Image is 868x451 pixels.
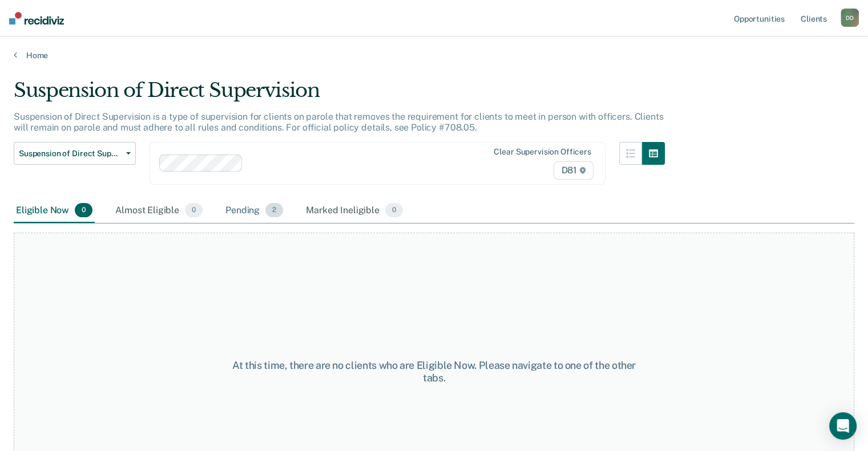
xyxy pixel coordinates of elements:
[9,12,64,25] img: Recidiviz
[554,161,593,180] span: D81
[14,111,663,133] p: Suspension of Direct Supervision is a type of supervision for clients on parole that removes the ...
[14,79,665,111] div: Suspension of Direct Supervision
[14,50,854,60] a: Home
[223,198,285,224] div: Pending2
[75,203,92,218] span: 0
[185,203,203,218] span: 0
[265,203,283,218] span: 2
[14,198,95,224] div: Eligible Now0
[14,142,136,165] button: Suspension of Direct Supervision
[385,203,403,218] span: 0
[224,359,644,384] div: At this time, there are no clients who are Eligible Now. Please navigate to one of the other tabs.
[494,147,591,157] div: Clear supervision officers
[829,412,857,440] div: Open Intercom Messenger
[113,198,205,224] div: Almost Eligible0
[841,9,859,27] button: DD
[841,9,859,27] div: D D
[304,198,405,224] div: Marked Ineligible0
[19,149,122,159] span: Suspension of Direct Supervision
